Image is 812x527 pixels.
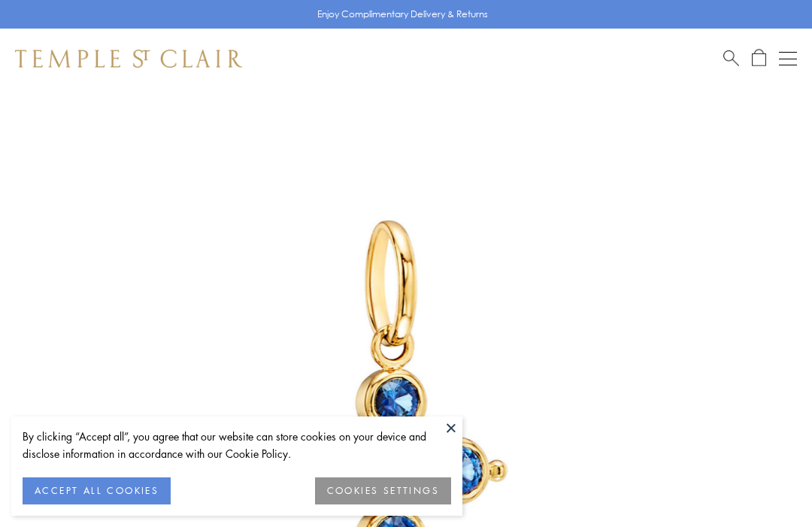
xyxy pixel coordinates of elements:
[23,428,451,462] div: By clicking “Accept all”, you agree that our website can store cookies on your device and disclos...
[723,49,739,68] a: Search
[779,50,797,68] button: Open navigation
[23,477,171,504] button: ACCEPT ALL COOKIES
[15,50,242,68] img: Temple St. Clair
[317,7,488,22] p: Enjoy Complimentary Delivery & Returns
[737,456,797,512] iframe: Gorgias live chat messenger
[315,477,451,504] button: COOKIES SETTINGS
[752,49,766,68] a: Open Shopping Bag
